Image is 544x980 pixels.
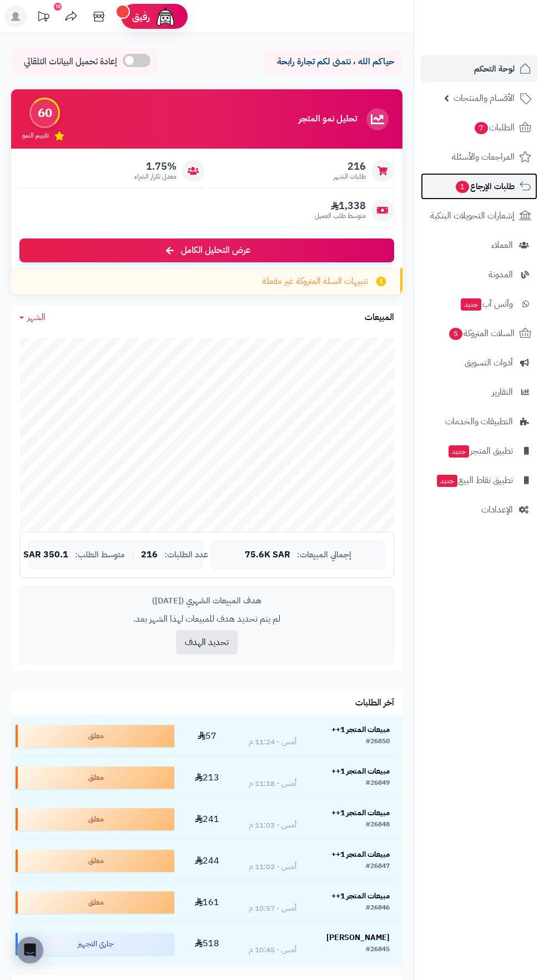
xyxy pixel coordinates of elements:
span: وآتس آب [460,296,513,312]
span: 216 [141,550,158,560]
p: لم يتم تحديد هدف للمبيعات لهذا الشهر بعد. [28,613,385,626]
a: أدوات التسويق [421,349,537,376]
strong: [PERSON_NAME] [326,932,390,943]
span: رفيق [132,10,150,23]
div: #26847 [366,861,390,872]
a: الشهر [19,311,46,324]
span: تطبيق نقاط البيع [436,473,513,488]
div: 10 [54,3,62,11]
span: عرض التحليل الكامل [181,244,250,257]
span: 1.75% [134,160,177,172]
span: التطبيقات والخدمات [445,414,513,429]
span: التقارير [492,384,513,400]
td: 241 [179,799,236,840]
div: Open Intercom Messenger [17,937,43,963]
img: logo-2.png [469,28,533,52]
div: أمس - 10:45 م [249,945,296,956]
span: تنبيهات السلة المتروكة غير مفعلة [262,275,368,288]
span: الطلبات [474,120,515,135]
td: 518 [179,923,236,964]
span: المراجعات والأسئلة [452,149,515,165]
p: حياكم الله ، نتمنى لكم تجارة رابحة [272,55,394,68]
button: تحديد الهدف [176,630,238,654]
a: المدونة [421,261,537,288]
div: #26849 [366,778,390,789]
span: 75.6K SAR [245,550,290,560]
span: الإعدادات [481,502,513,517]
h3: آخر الطلبات [355,698,394,708]
div: جاري التجهيز [16,933,174,955]
a: الإعدادات [421,496,537,523]
span: | [132,551,134,559]
span: إشعارات التحويلات البنكية [430,208,515,224]
div: معلق [16,891,174,913]
span: 216 [334,160,366,172]
span: جديد [437,475,457,487]
span: 350.1 SAR [23,550,68,560]
span: العملاء [491,237,513,253]
span: تقييم النمو [22,131,49,140]
span: الأقسام والمنتجات [454,90,515,106]
a: التقارير [421,379,537,405]
div: #26848 [366,820,390,831]
td: 213 [179,757,236,798]
span: إجمالي المبيعات: [297,550,351,560]
h3: المبيعات [365,313,394,323]
span: أدوات التسويق [465,355,513,370]
a: التطبيقات والخدمات [421,408,537,435]
div: #26846 [366,903,390,914]
td: 244 [179,840,236,881]
a: العملاء [421,232,537,258]
strong: مبيعات المتجر 1++ [331,724,390,735]
td: 161 [179,882,236,923]
span: 1 [456,181,469,193]
img: ai-face.png [154,6,177,28]
a: السلات المتروكة5 [421,320,537,347]
div: معلق [16,850,174,872]
span: 1,338 [315,200,366,212]
a: لوحة التحكم [421,55,537,82]
span: 5 [449,328,462,340]
div: معلق [16,766,174,789]
span: طلبات الإرجاع [455,179,515,194]
div: أمس - 11:24 م [249,737,296,748]
div: أمس - 11:18 م [249,778,296,789]
span: متوسط الطلب: [75,550,125,560]
span: تطبيق المتجر [447,443,513,459]
span: 7 [475,122,488,134]
a: تطبيق المتجرجديد [421,438,537,464]
span: السلات المتروكة [448,326,515,341]
strong: مبيعات المتجر 1++ [331,849,390,860]
span: الشهر [27,311,46,324]
td: 57 [179,715,236,756]
a: وآتس آبجديد [421,291,537,317]
span: المدونة [488,267,513,282]
div: أمس - 11:02 م [249,861,296,872]
div: أمس - 11:03 م [249,820,296,831]
strong: مبيعات المتجر 1++ [331,807,390,819]
span: معدل تكرار الشراء [134,172,177,181]
span: عدد الطلبات: [164,550,208,560]
a: تطبيق نقاط البيعجديد [421,467,537,494]
a: تحديثات المنصة [29,6,57,31]
a: إشعارات التحويلات البنكية [421,202,537,229]
span: لوحة التحكم [474,61,515,77]
strong: مبيعات المتجر 1++ [331,890,390,902]
div: معلق [16,725,174,747]
div: معلق [16,808,174,830]
div: #26845 [366,945,390,956]
span: إعادة تحميل البيانات التلقائي [24,55,117,68]
div: #26850 [366,737,390,748]
a: المراجعات والأسئلة [421,144,537,170]
span: طلبات الشهر [334,172,366,181]
a: الطلبات7 [421,114,537,141]
span: جديد [461,298,481,311]
a: طلبات الإرجاع1 [421,173,537,200]
span: متوسط طلب العميل [315,211,366,221]
div: هدف المبيعات الشهري ([DATE]) [28,595,385,607]
span: جديد [449,445,469,458]
strong: مبيعات المتجر 1++ [331,765,390,777]
div: أمس - 10:57 م [249,903,296,914]
h3: تحليل نمو المتجر [299,114,357,124]
a: عرض التحليل الكامل [19,238,394,262]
